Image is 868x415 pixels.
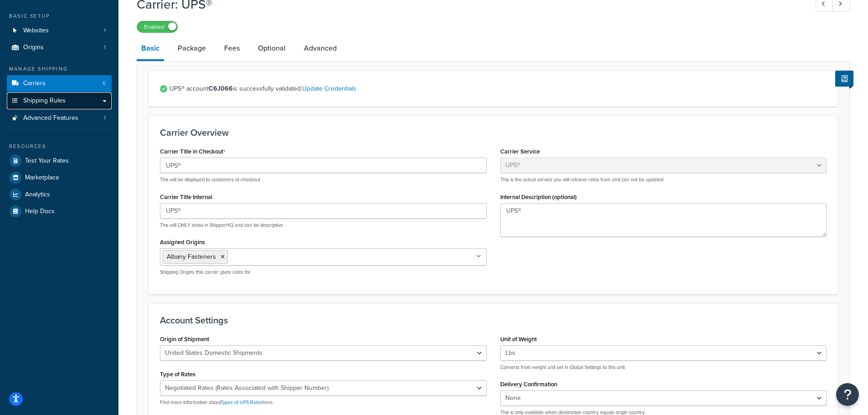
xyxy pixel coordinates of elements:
a: Test Your Rates [7,153,112,169]
a: Websites1 [7,22,112,39]
a: Basic [137,37,164,61]
a: Update Credentials [302,84,356,93]
label: Unit of Weight [500,336,537,343]
span: Test Your Rates [25,157,69,165]
p: Converts from weight unit set in Global Settings to this unit [500,364,827,371]
a: Carriers5 [7,75,112,92]
a: Advanced [299,37,341,59]
label: Internal Description (optional) [500,194,577,200]
a: Optional [253,37,290,59]
p: Shipping Origins this carrier gives rates for [160,269,487,276]
a: Fees [220,37,244,59]
a: Shipping Rules [7,92,112,109]
span: UPS® account is successfully validated. [169,82,827,95]
span: 1 [104,27,106,35]
textarea: UPS® [500,203,827,237]
div: Manage Shipping [7,65,112,73]
a: Package [173,37,211,59]
a: Help Docs [7,203,112,220]
a: Origins1 [7,39,112,56]
span: Origins [23,44,44,51]
button: Show Help Docs [835,71,853,87]
label: Enabled [137,21,177,32]
span: 1 [104,114,106,122]
div: Basic Setup [7,12,112,20]
a: Advanced Features1 [7,110,112,127]
span: 1 [104,44,106,51]
h3: Carrier Overview [160,128,827,138]
span: Help Docs [25,208,55,215]
a: Types of UPS Rates [221,399,262,406]
label: Origin of Shipment [160,336,209,343]
strong: C6J066 [209,84,233,93]
label: Carrier Service [500,148,540,155]
label: Carrier Title in Checkout [160,148,226,155]
span: Advanced Features [23,114,78,122]
li: Advanced Features [7,110,112,127]
label: Type of Rates [160,371,195,378]
p: Find more information about here. [160,399,487,406]
a: Marketplace [7,169,112,186]
p: This will be displayed to customers at checkout [160,176,487,183]
div: Resources [7,143,112,150]
li: Origins [7,39,112,56]
label: Carrier Title Internal [160,194,212,200]
span: Marketplace [25,174,59,182]
span: Shipping Rules [23,97,66,105]
label: Assigned Origins [160,239,205,246]
span: Carriers [23,80,46,87]
li: Carriers [7,75,112,92]
span: Analytics [25,191,50,199]
span: Websites [23,27,49,35]
a: Analytics [7,186,112,203]
button: Open Resource Center [836,383,859,406]
span: 5 [103,80,106,87]
h3: Account Settings [160,315,827,325]
span: Albany Fasteners [167,252,216,261]
li: Websites [7,22,112,39]
label: Delivery Confirmation [500,381,557,388]
p: This will ONLY show in ShipperHQ and can be descriptive [160,222,487,229]
p: This is the actual service you will retrieve rates from and can not be updated [500,176,827,183]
